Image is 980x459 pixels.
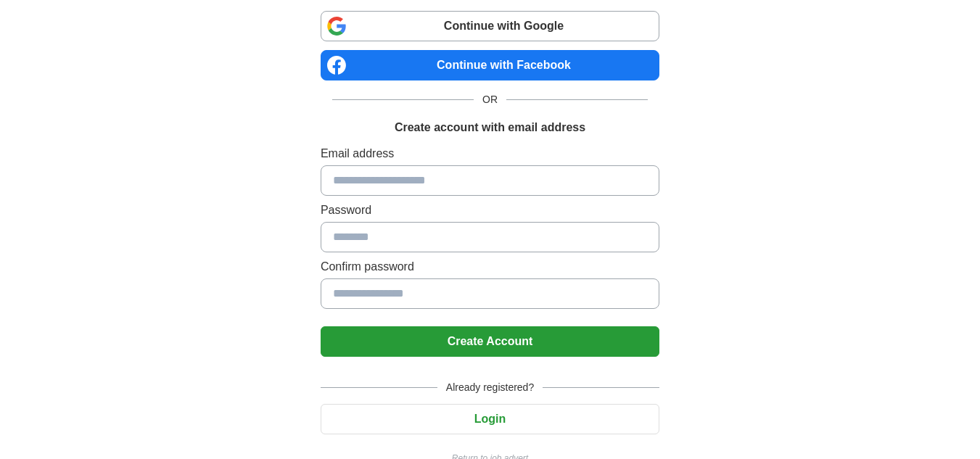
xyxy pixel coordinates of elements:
[321,404,659,434] button: Login
[474,92,506,107] span: OR
[321,413,659,425] a: Login
[321,50,659,80] a: Continue with Facebook
[321,258,659,276] label: Confirm password
[437,380,543,395] span: Already registered?
[321,202,659,219] label: Password
[395,119,585,136] h1: Create account with email address
[321,11,659,41] a: Continue with Google
[321,326,659,357] button: Create Account
[321,145,659,162] label: Email address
